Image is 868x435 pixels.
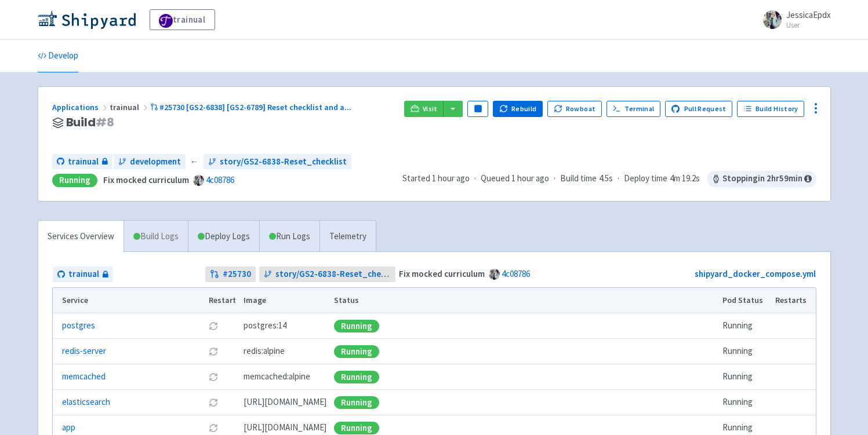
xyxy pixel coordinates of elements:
time: 1 hour ago [511,173,549,184]
time: 1 hour ago [432,173,470,184]
th: Image [239,288,330,313]
th: Restarts [771,288,815,313]
span: memcached:alpine [244,370,310,383]
a: trainual [53,266,113,282]
span: story/GS2-6838-Reset_checklist [275,268,391,281]
button: Restart pod [209,321,218,331]
a: Build History [737,101,804,117]
strong: Fix mocked curriculum [103,174,189,185]
td: Running [718,313,771,339]
a: Deploy Logs [188,221,259,253]
button: Restart pod [209,372,218,382]
span: 4m 19.2s [670,172,700,185]
span: [DOMAIN_NAME][URL] [244,396,326,409]
a: story/GS2-6838-Reset_checklist [259,266,395,282]
span: Deploy time [624,172,667,185]
td: Running [718,390,771,415]
a: Terminal [606,101,660,117]
span: [DOMAIN_NAME][URL] [244,421,326,434]
span: development [130,155,181,169]
div: · · · [402,171,816,187]
small: User [786,21,831,29]
td: Running [718,339,771,364]
div: Running [334,371,379,383]
a: 4c08786 [502,268,530,279]
strong: Fix mocked curriculum [399,268,485,279]
button: Pause [467,101,488,117]
span: # 8 [96,114,114,130]
a: app [62,421,75,434]
span: JessicaEpdx [786,9,831,20]
th: Restart [205,288,240,313]
span: 4.5s [599,172,613,185]
a: 4c08786 [206,174,234,185]
span: Build [66,116,114,129]
a: Services Overview [38,221,124,253]
a: memcached [62,370,106,383]
img: Shipyard logo [38,10,136,29]
a: #25730 [205,266,256,282]
span: Queued [481,173,549,184]
th: Pod Status [718,288,771,313]
a: #25730 [GS2-6838] [GS2-6789] Reset checklist and a... [150,102,354,112]
span: trainual [68,155,99,169]
a: Applications [52,102,110,112]
td: Running [718,364,771,390]
button: Restart pod [209,423,218,433]
a: JessicaEpdx User [756,10,831,29]
th: Status [330,288,718,313]
a: story/GS2-6838-Reset_checklist [204,154,351,170]
span: Started [402,173,470,184]
button: Restart pod [209,398,218,407]
a: Visit [404,101,444,117]
div: Running [334,345,379,358]
span: trainual [68,268,99,281]
span: Build time [560,172,597,185]
a: Pull Request [665,101,733,117]
a: redis-server [62,345,106,358]
a: Develop [38,40,78,72]
span: Visit [423,104,438,114]
span: trainual [110,102,150,112]
strong: # 25730 [223,268,251,281]
a: Telemetry [319,221,376,253]
span: #25730 [GS2-6838] [GS2-6789] Reset checklist and a ... [159,102,351,112]
th: Service [53,288,205,313]
span: story/GS2-6838-Reset_checklist [220,155,347,169]
a: postgres [62,319,95,332]
button: Rowboat [547,101,602,117]
div: Running [52,174,97,187]
a: Run Logs [259,221,319,253]
div: Running [334,320,379,332]
a: elasticsearch [62,396,110,409]
div: Running [334,396,379,409]
a: Build Logs [124,221,188,253]
a: trainual [150,9,215,30]
button: Rebuild [493,101,543,117]
a: trainual [52,154,112,170]
span: ← [190,155,199,169]
button: Restart pod [209,347,218,356]
a: development [114,154,186,170]
div: Running [334,422,379,434]
span: Stopping in 2 hr 59 min [707,171,816,187]
span: postgres:14 [244,319,286,332]
span: redis:alpine [244,345,285,358]
a: shipyard_docker_compose.yml [695,268,816,279]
